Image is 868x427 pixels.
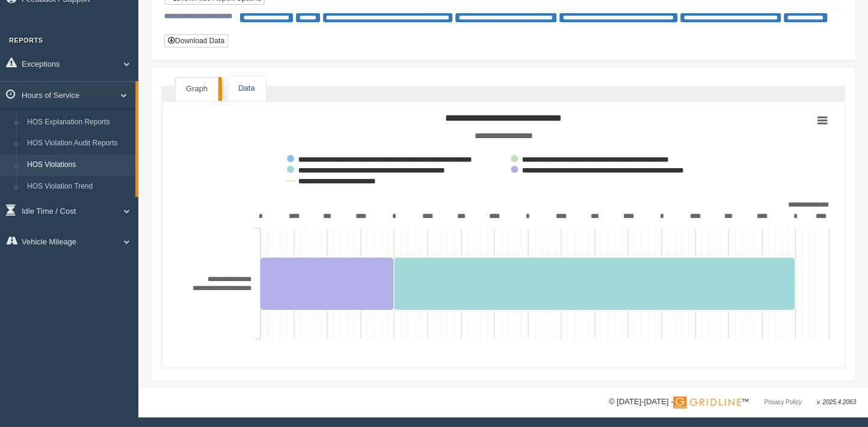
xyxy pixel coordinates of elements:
a: HOS Violation Trend [22,176,135,198]
a: HOS Violation Audit Reports [22,133,135,154]
a: Data [227,76,265,101]
img: Gridline [673,396,741,408]
div: © [DATE]-[DATE] - ™ [609,396,856,408]
a: Privacy Policy [764,399,801,405]
a: HOS Explanation Reports [22,112,135,133]
button: Download Data [164,34,228,47]
a: HOS Violations [22,154,135,176]
a: Graph [175,77,218,101]
span: v. 2025.4.2063 [817,399,856,405]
